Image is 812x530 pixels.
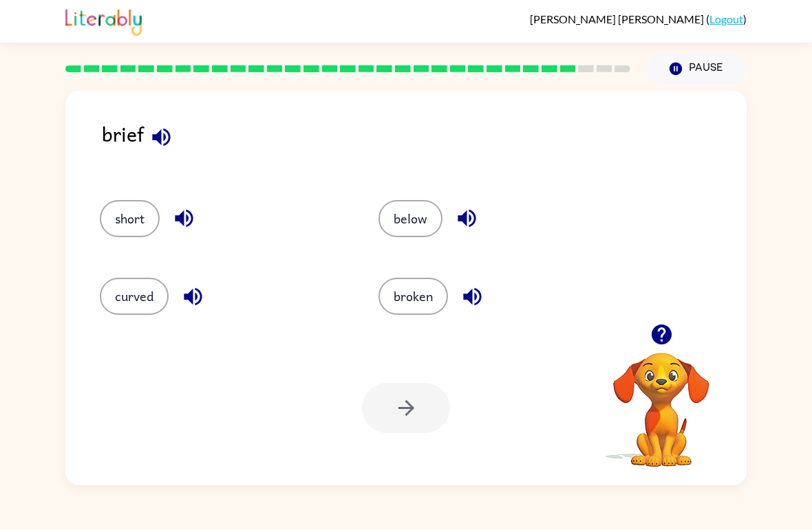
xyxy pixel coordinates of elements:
[100,278,169,315] button: curved
[530,12,747,25] div: ( )
[378,200,442,237] button: below
[378,278,448,315] button: broken
[530,12,706,25] span: [PERSON_NAME] [PERSON_NAME]
[100,200,160,237] button: short
[102,118,747,173] div: brief
[647,53,747,85] button: Pause
[709,12,743,25] a: Logout
[65,5,142,36] img: Literably
[592,331,730,469] video: Your browser must support playing .mp4 files to use Literably. Please try using another browser.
